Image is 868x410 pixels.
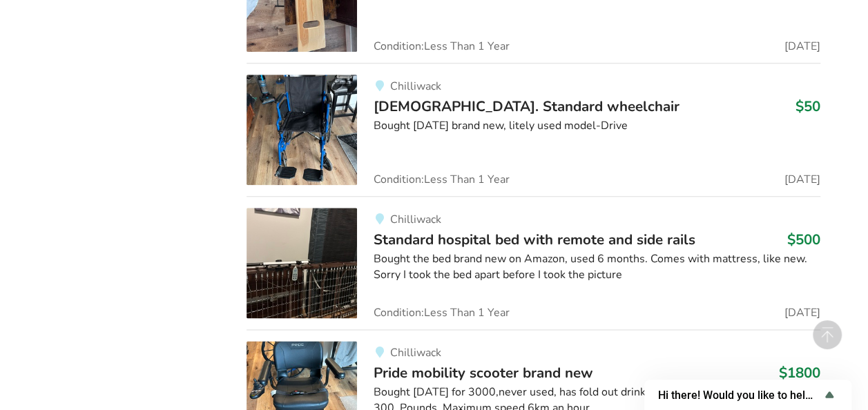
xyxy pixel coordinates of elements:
[247,75,357,185] img: mobility-6 months old. standard wheelchair
[389,212,441,227] span: Chilliwack
[374,41,510,52] span: Condition: Less Than 1 Year
[784,41,820,52] span: [DATE]
[247,208,357,318] img: bedroom equipment-standard hospital bed with remote and side rails
[784,174,820,185] span: [DATE]
[787,231,820,248] h3: $500
[374,118,820,134] div: Bought [DATE] brand new, litely used model-Drive
[658,387,838,403] button: Show survey - Hi there! Would you like to help us improve AssistList?
[374,174,510,185] span: Condition: Less Than 1 Year
[374,307,510,318] span: Condition: Less Than 1 Year
[389,345,441,360] span: Chilliwack
[374,251,820,283] div: Bought the bed brand new on Amazon, used 6 months. Comes with mattress, like new. Sorry I took th...
[374,230,695,249] span: Standard hospital bed with remote and side rails
[374,97,679,116] span: [DEMOGRAPHIC_DATA]. Standard wheelchair
[247,196,820,329] a: bedroom equipment-standard hospital bed with remote and side railsChilliwackStandard hospital bed...
[247,63,820,196] a: mobility-6 months old. standard wheelchair Chilliwack[DEMOGRAPHIC_DATA]. Standard wheelchair$50Bo...
[784,307,820,318] span: [DATE]
[389,79,441,94] span: Chilliwack
[795,97,820,115] h3: $50
[658,389,821,402] span: Hi there! Would you like to help us improve AssistList?
[374,363,593,382] span: Pride mobility scooter brand new
[779,364,820,382] h3: $1800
